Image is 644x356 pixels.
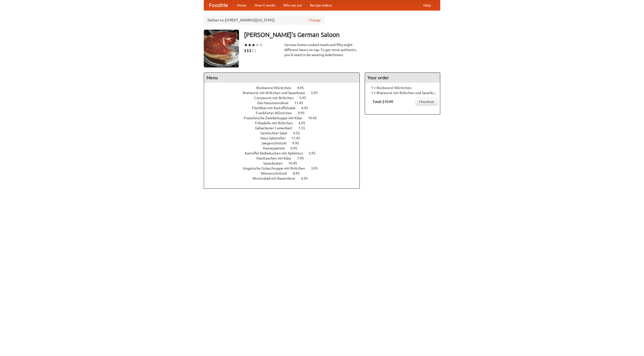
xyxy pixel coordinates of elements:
img: angular.jpg [204,30,239,67]
a: Checkout [416,98,437,105]
div: German home-cooked meals and fifty-eight different beers on tap. To get more authentic, you'd nee... [284,42,360,57]
span: Wienerschnitzel [261,171,292,175]
span: 6.95 [291,146,302,150]
li: ★ [259,42,263,48]
span: Das Hausmannskost [257,101,294,105]
li: ★ [244,42,248,48]
span: 8.95 [293,171,305,175]
h4: Menu [204,73,359,83]
a: Maultaschen mit Käse 7.95 [256,156,313,160]
a: Jaegerschnitzel 9.95 [261,141,308,145]
span: 7.55 [298,126,310,130]
span: 11.45 [294,101,308,105]
a: Bockwurst Würstchen 4.95 [256,86,313,90]
li: $ [254,48,257,53]
span: Currywurst mit Brötchen [254,96,299,100]
li: ★ [255,42,259,48]
span: Fleishkas mit Kartoffelsalat [252,106,301,110]
li: 1 × Bratwurst mit Brötchen und Sauerkraut [368,90,437,95]
li: $ [247,48,249,53]
span: 11.45 [291,136,305,140]
span: 10.45 [308,116,322,120]
a: Fleishkas mit Kartoffelsalat 6.95 [252,106,317,110]
span: 3.95 [311,166,323,170]
a: FoodMe [204,0,233,10]
a: Bratwurst mit Brötchen und Sauerkraut 5.95 [243,91,327,95]
a: How it works [251,0,279,10]
a: Französische Zwiebelsuppe mit Käse 10.45 [244,116,326,120]
span: Sauerbraten [263,161,288,165]
span: 10.45 [288,161,302,165]
span: Französische Zwiebelsuppe mit Käse [244,116,307,120]
span: Haus Salatteller [260,136,291,140]
span: Wurstsalad mit Bauernbrot [253,176,300,180]
b: Total: $10.90 [373,100,393,104]
li: 1 × Bockwurst Würstchen [368,85,437,90]
li: ★ [248,42,252,48]
span: Kaesepaetzle [263,146,290,150]
h3: [PERSON_NAME]'s German Saloon [244,30,440,40]
a: Kaesepaetzle 6.95 [263,146,307,150]
a: Kartoffel Reibekuchen mit Apfelmus 5.95 [245,151,325,155]
span: Frikadelle mit Brötchen [255,121,298,125]
span: Frankfurter Würstchen [256,111,297,115]
a: Change [309,18,321,23]
span: Bockwurst Würstchen [256,86,296,90]
a: Das Hausmannskost 11.45 [257,101,312,105]
span: Gebackener Camenbert [255,126,298,130]
span: Jaegerschnitzel [261,141,292,145]
span: 6.95 [301,176,313,180]
a: Home [233,0,251,10]
li: $ [244,48,247,53]
a: Wurstsalad mit Bauernbrot 6.95 [253,176,317,180]
a: Help [419,0,435,10]
li: $ [249,48,252,53]
span: 9.95 [298,111,310,115]
h4: Your order [365,73,440,83]
span: 6.95 [301,106,313,110]
span: Gemischter Salat [260,131,292,135]
span: 4.95 [297,86,309,90]
span: 5.95 [299,96,311,100]
a: Recipe videos [306,0,336,10]
span: 6.95 [299,121,310,125]
span: 5.95 [311,91,323,95]
span: 4.55 [293,131,305,135]
a: Frankfurter Würstchen 9.95 [256,111,314,115]
a: Gemischter Salat 4.55 [260,131,309,135]
div: Deliver to: [STREET_ADDRESS][US_STATE] [204,16,325,25]
li: ★ [252,42,255,48]
a: Wienerschnitzel 8.95 [261,171,309,175]
a: Who we are [279,0,306,10]
a: Gebackener Camenbert 7.55 [255,126,314,130]
span: Kartoffel Reibekuchen mit Apfelmus [245,151,308,155]
span: Bratwurst mit Brötchen und Sauerkraut [243,91,310,95]
span: Maultaschen mit Käse [256,156,296,160]
span: 7.95 [297,156,309,160]
a: Frikadelle mit Brötchen 6.95 [255,121,315,125]
span: 5.95 [309,151,320,155]
a: Haus Salatteller 11.45 [260,136,309,140]
a: Currywurst mit Brötchen 5.95 [254,96,315,100]
span: Ungarische Gulaschsuppe mit Brötchen [243,166,310,170]
li: $ [252,48,254,53]
a: Sauerbraten 10.45 [263,161,306,165]
span: 9.95 [292,141,304,145]
a: Ungarische Gulaschsuppe mit Brötchen 3.95 [243,166,327,170]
